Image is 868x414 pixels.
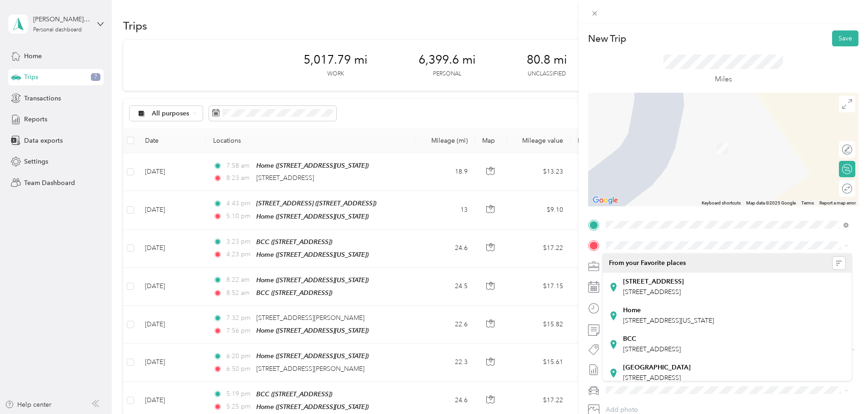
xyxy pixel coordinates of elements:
[623,316,714,324] span: [STREET_ADDRESS][US_STATE]
[801,200,814,205] a: Terms (opens in new tab)
[590,195,620,206] a: Open this area in Google Maps (opens a new window)
[819,200,856,205] a: Report a map error
[702,200,741,206] button: Keyboard shortcuts
[715,74,732,85] p: Miles
[623,288,681,295] span: [STREET_ADDRESS]
[832,30,858,46] button: Save
[609,259,686,267] span: From your Favorite places
[623,374,681,381] span: [STREET_ADDRESS]
[623,345,681,353] span: [STREET_ADDRESS]
[623,334,636,343] strong: BCC
[817,363,868,414] iframe: Everlance-gr Chat Button Frame
[623,277,684,285] strong: [STREET_ADDRESS]
[623,363,691,371] strong: [GEOGRAPHIC_DATA]
[746,200,796,205] span: Map data ©2025 Google
[623,306,641,314] strong: Home
[590,195,620,206] img: Google
[588,32,626,45] p: New Trip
